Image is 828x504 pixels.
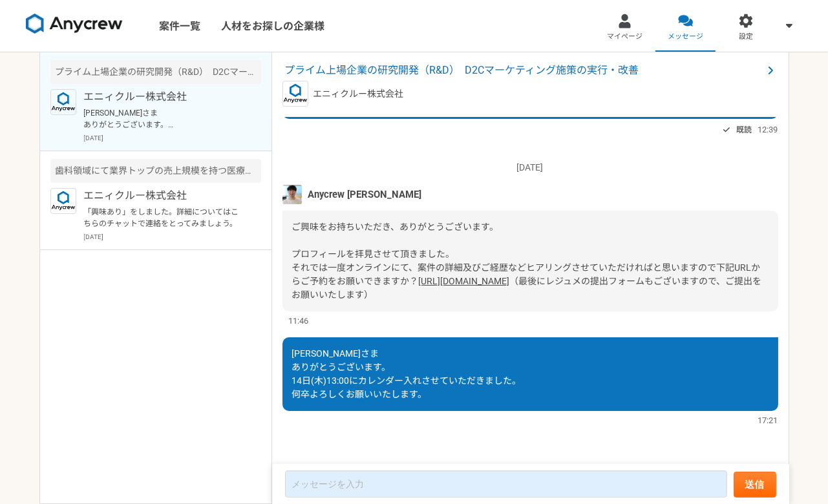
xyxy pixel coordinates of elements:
span: [PERSON_NAME]さま ありがとうございます。 14日(木)13:00にカレンダー入れさせていただきました。 何卒よろしくお願いいたします。 [292,348,522,399]
div: 歯科領域にて業界トップの売上規模を持つ医療法人 マーケティングアドバイザー [50,159,261,183]
div: プライム上場企業の研究開発（R&D） D2Cマーケティング施策の実行・改善 [50,60,261,84]
p: エニィクルー株式会社 [313,87,404,101]
span: 12:39 [758,123,778,136]
p: [DATE] [282,161,778,174]
span: 11:46 [288,315,308,327]
p: [PERSON_NAME]さま ありがとうございます。 14日(木)13:00にカレンダー入れさせていただきました。 何卒よろしくお願いいたします。 [84,107,244,131]
p: [DATE] [84,133,261,143]
img: logo_text_blue_01.png [50,89,76,115]
p: 「興味あり」をしました。詳細についてはこちらのチャットで連絡をとってみましょう。 [84,206,244,229]
span: マイページ [607,32,642,42]
img: logo_text_blue_01.png [282,81,308,107]
a: [URL][DOMAIN_NAME] [419,276,510,286]
img: 8DqYSo04kwAAAAASUVORK5CYII= [26,14,123,34]
span: （最後にレジュメの提出フォームもございますので、ご提出をお願いいたします） [292,276,762,300]
p: [DATE] [84,232,261,242]
button: 送信 [734,472,776,498]
p: エニィクルー株式会社 [84,89,244,105]
img: %E3%83%95%E3%82%9A%E3%83%AD%E3%83%95%E3%82%A3%E3%83%BC%E3%83%AB%E7%94%BB%E5%83%8F%E3%81%AE%E3%82%... [282,185,302,204]
span: Anycrew [PERSON_NAME] [308,187,421,202]
img: logo_text_blue_01.png [50,188,76,214]
span: メッセージ [668,32,703,42]
span: ご興味をお持ちいただき、ありがとうございます。 プロフィールを拝見させて頂きました。 それでは一度オンラインにて、案件の詳細及びご経歴などヒアリングさせていただければと思いますので下記URLから... [292,222,761,286]
p: エニィクルー株式会社 [84,188,244,204]
span: プライム上場企業の研究開発（R&D） D2Cマーケティング施策の実行・改善 [285,63,763,78]
span: 設定 [739,32,753,42]
span: 17:21 [758,414,778,426]
span: 既読 [736,122,752,138]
